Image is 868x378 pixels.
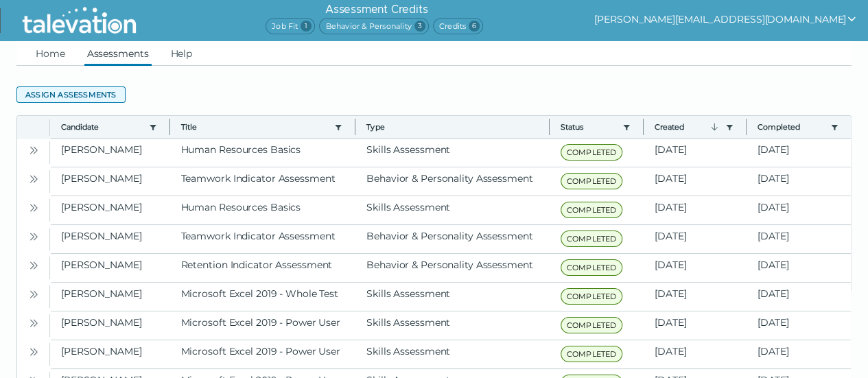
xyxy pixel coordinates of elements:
[594,11,857,27] button: show user actions
[50,254,170,282] clr-dg-cell: [PERSON_NAME]
[28,318,39,329] cds-icon: Open
[747,139,852,167] clr-dg-cell: [DATE]
[758,121,825,132] button: Completed
[644,139,747,167] clr-dg-cell: [DATE]
[355,340,550,368] clr-dg-cell: Skills Assessment
[644,340,747,368] clr-dg-cell: [DATE]
[561,202,623,218] span: COMPLETED
[50,167,170,196] clr-dg-cell: [PERSON_NAME]
[561,288,623,305] span: COMPLETED
[266,18,315,34] span: Job Fit
[355,196,550,224] clr-dg-cell: Skills Assessment
[644,311,747,340] clr-dg-cell: [DATE]
[50,139,170,167] clr-dg-cell: [PERSON_NAME]
[355,139,550,167] clr-dg-cell: Skills Assessment
[25,141,42,158] button: Open
[28,289,39,300] cds-icon: Open
[561,259,623,276] span: COMPLETED
[25,314,42,331] button: Open
[25,285,42,302] button: Open
[84,41,152,66] a: Assessments
[170,340,356,368] clr-dg-cell: Microsoft Excel 2019 - Power User
[168,41,196,66] a: Help
[639,112,648,141] button: Column resize handle
[28,231,39,242] cds-icon: Open
[25,199,42,215] button: Open
[50,225,170,253] clr-dg-cell: [PERSON_NAME]
[50,283,170,311] clr-dg-cell: [PERSON_NAME]
[50,340,170,368] clr-dg-cell: [PERSON_NAME]
[747,283,852,311] clr-dg-cell: [DATE]
[50,311,170,340] clr-dg-cell: [PERSON_NAME]
[61,121,143,132] button: Candidate
[28,145,39,156] cds-icon: Open
[170,254,356,282] clr-dg-cell: Retention Indicator Assessment
[170,139,356,167] clr-dg-cell: Human Resources Basics
[16,3,142,38] img: Talevation_Logo_Transparent_white.png
[644,196,747,224] clr-dg-cell: [DATE]
[25,228,42,244] button: Open
[655,121,720,132] button: Created
[28,260,39,271] cds-icon: Open
[25,170,42,187] button: Open
[414,21,425,32] span: 3
[545,112,554,141] button: Column resize handle
[319,18,428,34] span: Behavior & Personality
[28,174,39,185] cds-icon: Open
[747,196,852,224] clr-dg-cell: [DATE]
[561,173,623,189] span: COMPLETED
[355,283,550,311] clr-dg-cell: Skills Assessment
[747,167,852,196] clr-dg-cell: [DATE]
[181,121,329,132] button: Title
[644,225,747,253] clr-dg-cell: [DATE]
[28,202,39,213] cds-icon: Open
[366,121,538,132] span: Type
[747,225,852,253] clr-dg-cell: [DATE]
[747,254,852,282] clr-dg-cell: [DATE]
[266,1,487,18] h6: Assessment Credits
[355,254,550,282] clr-dg-cell: Behavior & Personality Assessment
[469,21,480,32] span: 6
[33,41,68,66] a: Home
[28,346,39,357] cds-icon: Open
[644,283,747,311] clr-dg-cell: [DATE]
[747,311,852,340] clr-dg-cell: [DATE]
[747,340,852,368] clr-dg-cell: [DATE]
[355,311,550,340] clr-dg-cell: Skills Assessment
[50,196,170,224] clr-dg-cell: [PERSON_NAME]
[351,112,360,141] button: Column resize handle
[561,317,623,333] span: COMPLETED
[16,86,126,103] button: Assign assessments
[355,167,550,196] clr-dg-cell: Behavior & Personality Assessment
[742,112,751,141] button: Column resize handle
[25,343,42,359] button: Open
[301,21,312,32] span: 1
[165,112,174,141] button: Column resize handle
[561,231,623,247] span: COMPLETED
[561,346,623,362] span: COMPLETED
[644,254,747,282] clr-dg-cell: [DATE]
[170,196,356,224] clr-dg-cell: Human Resources Basics
[25,257,42,273] button: Open
[170,311,356,340] clr-dg-cell: Microsoft Excel 2019 - Power User
[170,283,356,311] clr-dg-cell: Microsoft Excel 2019 - Whole Test
[561,144,623,161] span: COMPLETED
[170,225,356,253] clr-dg-cell: Teamwork Indicator Assessment
[170,167,356,196] clr-dg-cell: Teamwork Indicator Assessment
[561,121,618,132] button: Status
[433,18,483,34] span: Credits
[644,167,747,196] clr-dg-cell: [DATE]
[355,225,550,253] clr-dg-cell: Behavior & Personality Assessment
